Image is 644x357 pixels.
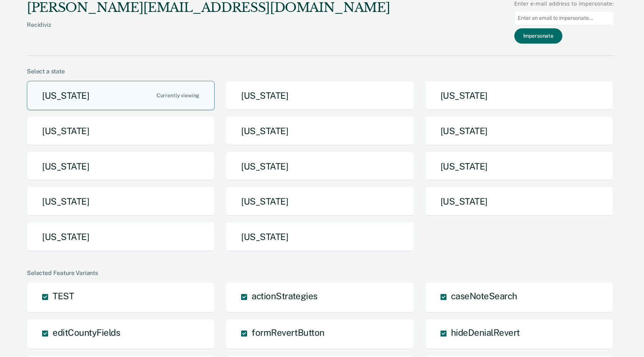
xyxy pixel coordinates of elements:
span: editCountyFields [53,327,120,338]
button: [US_STATE] [226,222,414,252]
input: Enter an email to impersonate... [514,11,614,25]
button: [US_STATE] [226,187,414,216]
button: [US_STATE] [425,81,613,110]
span: TEST [53,291,74,301]
span: actionStrategies [252,291,317,301]
button: [US_STATE] [27,81,215,110]
div: Select a state [27,68,614,75]
button: [US_STATE] [226,152,414,181]
button: [US_STATE] [226,116,414,146]
button: [US_STATE] [27,222,215,252]
button: [US_STATE] [27,152,215,181]
span: hideDenialRevert [451,327,520,338]
button: [US_STATE] [27,116,215,146]
button: [US_STATE] [425,152,613,181]
span: formRevertButton [252,327,324,338]
button: [US_STATE] [27,187,215,216]
div: Selected Feature Variants [27,269,614,277]
button: Impersonate [514,28,562,44]
button: [US_STATE] [226,81,414,110]
div: Recidiviz [27,21,390,40]
button: [US_STATE] [425,116,613,146]
button: [US_STATE] [425,187,613,216]
span: caseNoteSearch [451,291,517,301]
